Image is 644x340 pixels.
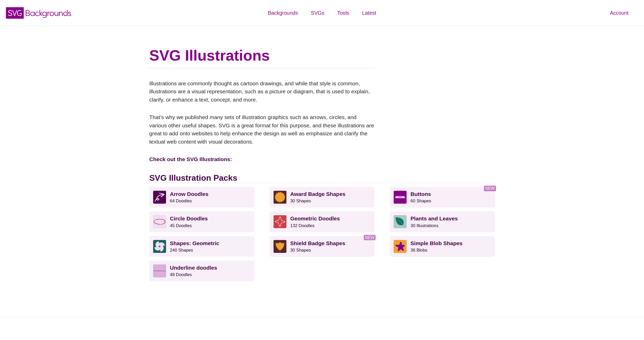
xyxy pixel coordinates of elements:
a: Buttons60 Shapes [390,187,495,208]
small: 30 Shapes [290,198,311,203]
a: Backgrounds [261,5,304,21]
a: Underline doodles48 Doodles [149,261,254,281]
a: Arrow Doodles64 Doodles [149,187,254,208]
small: 36 Blobs [410,248,427,253]
img: hand-drawn underline waves [153,264,166,277]
strong: Geometric Doodles [290,215,340,221]
strong: Award Badge Shapes [290,191,345,197]
a: Tools [331,5,356,21]
a: Circle Doodles45 Doodles [149,211,254,232]
strong: Shield Badge Shapes [290,240,345,246]
a: Simple Blob Shapes36 Blobs [390,236,495,257]
small: 132 Doodles [290,223,315,228]
a: Shapes: Geometric240 Shapes [149,236,254,257]
small: 30 Illustrations [410,223,438,228]
a: Shield Badge Shapes30 Shapes [270,236,375,257]
img: starfish blob [394,240,407,253]
img: Shield Badge Shape [274,240,286,253]
strong: Underline doodles [170,265,217,271]
a: Account [604,5,635,21]
strong: Plants and Leaves [410,215,458,221]
img: hand-drawn star outline doodle [274,215,286,228]
strong: Circle Doodles [170,215,208,221]
img: vector leaf [394,215,407,228]
strong: Simple Blob Shapes [410,240,463,246]
small: 240 Shapes [170,248,193,253]
a: SVGs [304,5,331,21]
strong: Buttons [410,191,431,197]
small: 48 Doodles [170,272,192,277]
a: Award Badge Shapes30 Shapes [270,187,375,208]
strong: Check out the SVG Illustrations: [149,156,232,162]
small: 30 Shapes [290,248,311,253]
img: pinwheel shape made of half circles over green background [153,240,166,253]
h2: SVG Illustration Packs [149,173,495,183]
p: That’s why we published many sets of illustration graphics such as arrows, circles, and various o... [149,113,375,146]
img: svg double circle [153,215,166,228]
a: Latest [356,5,383,21]
img: button with arrow caps [394,191,407,204]
img: Award Badge Shape [274,191,286,204]
small: 45 Doodles [170,223,192,228]
h1: SVG Illustrations [149,46,375,64]
strong: Shapes: Geometric [170,240,219,246]
p: Illustrations are commonly thought as cartoon drawings, and while that style is common, illustrat... [149,79,375,104]
strong: Arrow Doodles [170,191,208,197]
small: 60 Shapes [410,198,431,203]
a: Geometric Doodles132 Doodles [270,211,375,232]
a: Plants and Leaves30 Illustrations [390,211,495,232]
small: 64 Doodles [170,198,192,203]
img: twisting arrow [153,191,166,204]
